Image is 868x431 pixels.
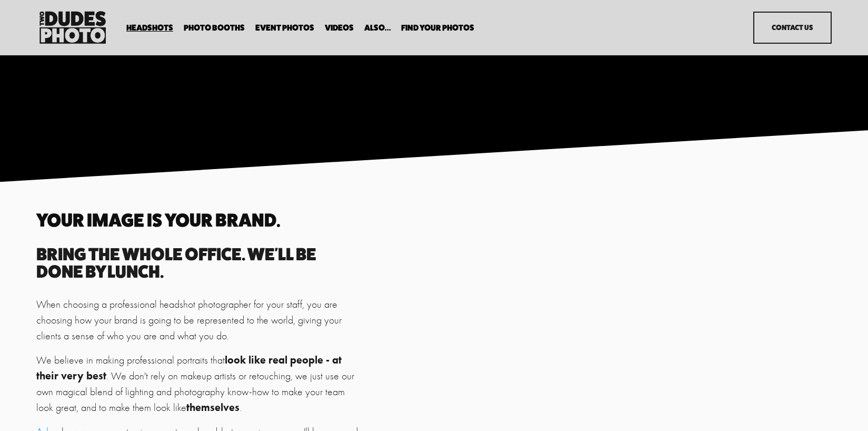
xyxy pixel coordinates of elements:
a: Event Photos [255,23,314,33]
img: Two Dudes Photo | Headshots, Portraits &amp; Photo Booths [36,8,109,46]
a: Contact Us [753,12,832,44]
h2: Your image is your brand. [36,211,364,229]
h3: Bring the whole office. We'll be done by lunch. [36,246,364,280]
a: Videos [325,23,354,33]
strong: look like real people - at their very best [36,354,344,382]
span: Also... [364,24,391,32]
a: folder dropdown [364,23,391,33]
a: folder dropdown [184,23,245,33]
p: We believe in making professional portraits that . We don't rely on makeup artists or retouching,... [36,352,364,416]
span: Photo Booths [184,24,245,32]
a: folder dropdown [126,23,173,33]
a: folder dropdown [401,23,474,33]
span: Find Your Photos [401,24,474,32]
p: When choosing a professional headshot photographer for your staff, you are choosing how your bran... [36,297,364,344]
span: Headshots [126,24,173,32]
strong: themselves [186,401,240,414]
